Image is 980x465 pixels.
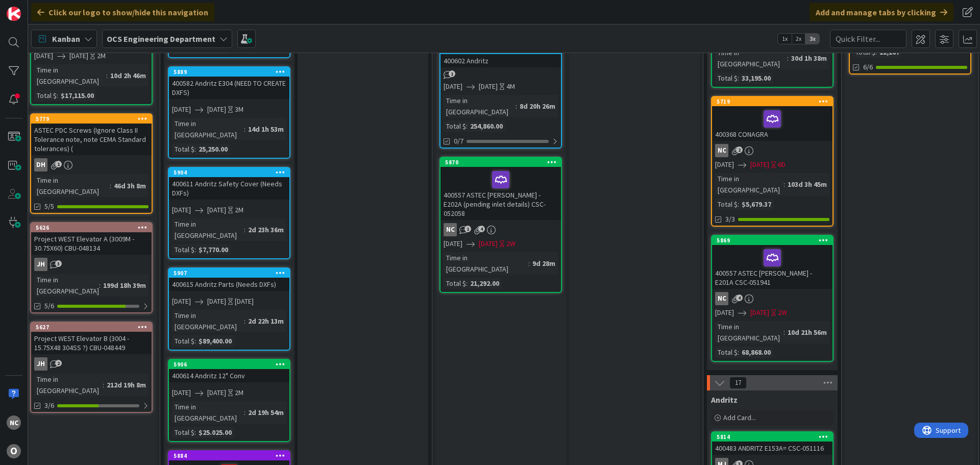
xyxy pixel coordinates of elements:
[31,332,152,354] div: Project WEST Elevator B (3004 - 15.75X48 304SS ?) CBU-048449
[449,70,455,77] span: 1
[172,205,191,215] span: [DATE]
[106,70,108,81] span: :
[244,224,246,235] span: :
[715,159,734,170] span: [DATE]
[863,62,873,72] span: 6/6
[194,244,196,255] span: :
[108,70,149,81] div: 10d 2h 46m
[712,97,832,141] div: 5719400368 CONAGRA
[169,67,289,77] div: 5889
[172,244,194,255] div: Total $
[246,224,286,235] div: 2d 23h 36m
[31,357,152,371] div: JH
[44,301,54,311] span: 5/6
[715,199,738,210] div: Total $
[174,361,289,368] div: 5906
[172,143,194,155] div: Total $
[31,114,152,124] div: 5779
[174,452,289,459] div: 5884
[792,34,805,44] span: 2x
[717,98,832,105] div: 5719
[174,270,289,277] div: 5907
[789,53,829,64] div: 30d 1h 38m
[712,106,832,141] div: 400368 CONAGRA
[785,327,829,338] div: 10d 21h 56m
[194,427,196,438] span: :
[36,224,152,231] div: 5626
[445,159,561,166] div: 5870
[440,158,561,220] div: 5870400557 ASTEC [PERSON_NAME] - E202A (pending inlet details) CSC-052058
[169,268,289,291] div: 5907400615 Andritz Parts (Needs DXFs)
[244,315,246,327] span: :
[172,104,191,115] span: [DATE]
[715,173,783,195] div: Time in [GEOGRAPHIC_DATA]
[196,143,230,155] div: 25,250.00
[528,258,530,269] span: :
[717,237,832,244] div: 5869
[444,81,462,92] span: [DATE]
[736,146,743,153] span: 2
[172,310,244,332] div: Time in [GEOGRAPHIC_DATA]
[69,51,88,61] span: [DATE]
[439,44,562,149] a: 5901400602 Andritz[DATE][DATE]4MTime in [GEOGRAPHIC_DATA]:8d 20h 26mTotal $:254,860.000/7
[506,238,516,249] div: 2W
[174,169,289,176] div: 5904
[244,124,246,135] span: :
[712,245,832,289] div: 400557 ASTEC [PERSON_NAME] - E201A CSC-051941
[169,360,289,382] div: 5906400614 Andritz 12" Conv
[31,323,152,332] div: 5627
[103,379,104,390] span: :
[168,359,290,442] a: 5906400614 Andritz 12" Conv[DATE][DATE]2MTime in [GEOGRAPHIC_DATA]:2d 19h 54mTotal $:$25.025.00
[783,179,785,190] span: :
[169,360,289,369] div: 5906
[194,143,196,155] span: :
[52,33,80,45] span: Kanban
[712,432,832,455] div: 5814400483 ANDRITZ E153A= CSC-051116
[31,323,152,354] div: 5627Project WEST Elevator B (3004 - 15.75X48 304SS ?) CBU-048449
[58,90,96,101] div: $17,115.00
[30,22,153,105] a: [DATE][DATE]2MTime in [GEOGRAPHIC_DATA]:10d 2h 46mTotal $:$17,115.00
[235,387,243,398] div: 2M
[31,223,152,255] div: 5626Project WEST Elevator A (3009M - 30.75X60) CBU-048134
[55,161,62,167] span: 1
[169,268,289,278] div: 5907
[468,278,502,289] div: 21,292.00
[31,258,152,271] div: JH
[7,444,21,458] div: O
[715,144,728,157] div: NC
[172,335,194,347] div: Total $
[104,379,149,390] div: 212d 19h 8m
[440,45,561,67] div: 5901400602 Andritz
[517,101,558,112] div: 8d 20h 26m
[196,244,231,255] div: $7,770.00
[31,232,152,255] div: Project WEST Elevator A (3009M - 30.75X60) CBU-048134
[444,278,466,289] div: Total $
[750,159,769,170] span: [DATE]
[34,258,47,271] div: JH
[440,223,561,236] div: NC
[715,72,738,84] div: Total $
[44,201,54,212] span: 5/5
[246,124,286,135] div: 14d 1h 53m
[207,296,226,307] span: [DATE]
[31,3,214,21] div: Click our logo to show/hide this navigation
[169,369,289,382] div: 400614 Andritz 12" Conv
[246,407,286,418] div: 2d 19h 54m
[169,77,289,99] div: 400582 Andritz E304 (NEED TO CREATE DXFS)
[530,258,558,269] div: 9d 28m
[444,120,466,132] div: Total $
[34,374,103,396] div: Time in [GEOGRAPHIC_DATA]
[101,280,149,291] div: 199d 18h 39m
[479,81,498,92] span: [DATE]
[723,413,756,422] span: Add Card...
[712,97,832,106] div: 5719
[715,292,728,305] div: NC
[439,157,562,293] a: 5870400557 ASTEC [PERSON_NAME] - E202A (pending inlet details) CSC-052058NC[DATE][DATE]2WTime in ...
[715,347,738,358] div: Total $
[111,180,149,191] div: 46d 3h 8m
[172,427,194,438] div: Total $
[36,115,152,123] div: 5779
[30,113,153,214] a: 5779ASTEC PDC Screws (Ignore Class II Tolerance note, note CEMA Standard tolerances) (DHTime in [...
[454,136,463,146] span: 0/7
[57,90,58,101] span: :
